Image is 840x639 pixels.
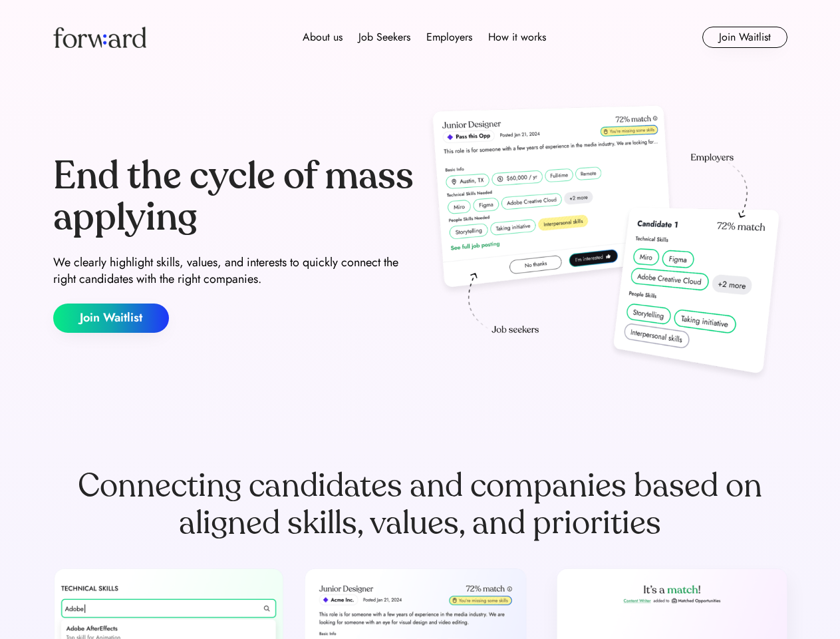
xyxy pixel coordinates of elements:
img: hero-image.png [426,101,787,387]
div: How it works [488,29,546,45]
div: Connecting candidates and companies based on aligned skills, values, and priorities [53,467,787,542]
button: Join Waitlist [53,304,169,333]
div: We clearly highlight skills, values, and interests to quickly connect the right candidates with t... [53,254,415,288]
div: About us [303,29,343,45]
div: End the cycle of mass applying [53,156,415,238]
button: Join Waitlist [702,27,787,48]
img: Forward logo [53,27,146,48]
div: Job Seekers [358,29,410,45]
div: Employers [426,29,472,45]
